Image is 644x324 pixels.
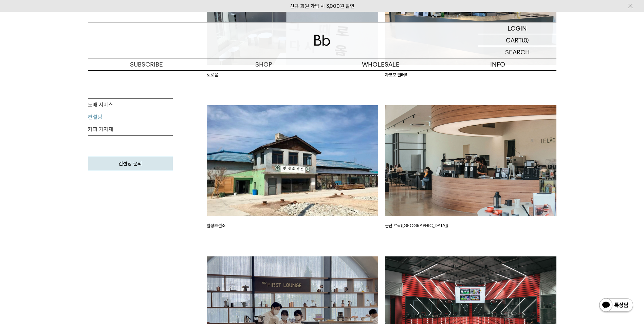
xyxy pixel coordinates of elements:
[505,46,530,58] p: SEARCH
[88,58,205,70] a: SUBSCRIBE
[522,34,529,46] p: (0)
[88,156,173,171] a: 컨설팅 문의
[385,222,556,229] p: 군산 르락([GEOGRAPHIC_DATA])
[385,72,556,78] p: 자코모 갤러리
[290,3,354,9] a: 신규 회원 가입 시 3,000원 할인
[508,22,527,34] p: LOGIN
[478,22,556,34] a: LOGIN
[88,111,173,123] a: 컨설팅
[439,58,556,70] p: INFO
[207,72,378,78] p: 로로옴
[599,298,634,314] img: 카카오톡 채널 1:1 채팅 버튼
[478,34,556,46] a: CART (0)
[207,222,378,229] p: 칠성조선소
[88,99,173,111] a: 도매 서비스
[88,123,173,136] a: 커피 기자재
[506,34,522,46] p: CART
[314,35,330,46] img: 로고
[322,58,439,70] p: WHOLESALE
[205,58,322,70] a: SHOP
